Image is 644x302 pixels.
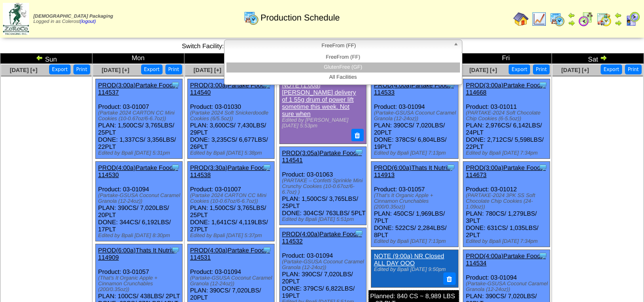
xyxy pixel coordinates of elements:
img: calendarprod.gif [550,11,565,27]
a: PROD(4:00a)Partake Foods-114534 [466,252,546,267]
div: (PARTAKE-2024 Soft Chocolate Chip Cookies (6-5.5oz)) [466,110,550,122]
button: Export [509,64,530,74]
img: calendarblend.gif [578,11,593,27]
span: Logged in as Colerost [33,14,113,24]
li: All Facilities [226,73,460,83]
img: Tooltip [262,163,272,172]
img: arrowright.gif [600,54,607,62]
div: (Partake-GSUSA Coconut Caramel Granola (12-24oz)) [98,193,182,204]
button: Export [141,64,163,74]
td: Fri [460,53,552,64]
li: GlutenFree (GF) [226,62,460,73]
div: (Partake-GSUSA Coconut Caramel Granola (12-24oz)) [282,259,366,271]
div: (Partake 2024 CARTON CC Mini Cookies (10-0.67oz/6-6.7oz)) [190,193,274,204]
img: arrowleft.gif [36,54,43,62]
div: (Partake-GSUSA Coconut Caramel Granola (12-24oz)) [466,281,550,292]
img: Tooltip [171,245,180,255]
a: PROD(3:30a)Partake Foods-114538 [190,164,270,178]
div: Edited by Bpali [DATE] 5:31pm [98,150,182,156]
div: Product: 03-01012 PLAN: 780CS / 1,279LBS / 3PLT DONE: 631CS / 1,035LBS / 2PLT [463,162,550,247]
img: Tooltip [538,251,548,260]
div: Edited by Bpali [DATE] 5:38pm [190,150,274,156]
span: [DEMOGRAPHIC_DATA] Packaging [33,14,113,19]
img: Tooltip [171,163,180,172]
a: (logout) [80,19,96,24]
div: (That's It Organic Apple + Cinnamon Crunchables (200/0.35oz)) [374,193,458,210]
div: (PARTAKE – Confetti Sprinkle Mini Crunchy Cookies (10-0.67oz/6-6.7oz) ) [282,178,366,195]
div: Product: 03-01007 PLAN: 1,500CS / 3,765LBS / 25PLT DONE: 1,641CS / 4,119LBS / 27PLT [187,162,274,241]
a: PROD(4:00a)Partake Foods-114531 [190,247,270,261]
a: PROD(4:00a)Partake Foods-114532 [282,230,362,245]
img: Tooltip [538,80,548,90]
img: arrowleft.gif [568,11,575,19]
div: (Partake-GSUSA Coconut Caramel Granola (12-24oz)) [190,275,274,287]
div: Product: 03-01007 PLAN: 1,500CS / 3,765LBS / 25PLT DONE: 1,337CS / 3,356LBS / 22PLT [95,79,182,159]
button: Print [625,64,642,74]
button: Print [533,64,550,74]
td: Tue [184,53,276,64]
img: arrowright.gif [614,19,622,27]
div: (PARTAKE-2024 3PK SS Soft Chocolate Chip Cookies (24-1.09oz)) [466,193,550,210]
div: Edited by Bpali [DATE] 9:50pm [374,267,454,272]
img: line_graph.gif [532,11,547,27]
div: Edited by Bpali [DATE] 7:34pm [466,239,550,244]
a: PROD(3:00a)Partake Foods-114537 [98,82,178,96]
img: Tooltip [354,229,364,238]
img: calendarinout.gif [596,11,612,27]
img: home.gif [513,11,529,27]
span: Production Schedule [261,13,340,23]
div: Product: 03-01057 PLAN: 450CS / 1,969LBS / 7PLT DONE: 522CS / 2,284LBS / 8PLT [371,162,458,247]
div: (Partake 2024 Soft Snickerdoodle Cookies (6/5.5oz)) [190,110,274,122]
img: Tooltip [262,245,272,255]
img: Tooltip [354,147,364,157]
img: Tooltip [538,163,548,172]
img: calendarcustomer.gif [625,11,640,27]
img: arrowright.gif [568,19,575,27]
div: Edited by Bpali [DATE] 8:30pm [98,233,182,239]
div: (Partake-GSUSA Coconut Caramel Granola (12-24oz)) [374,110,458,122]
td: Mon [92,53,184,64]
img: Tooltip [171,80,180,90]
button: Export [49,64,71,74]
button: Export [601,64,622,74]
img: arrowleft.gif [614,11,622,19]
a: [DATE] [+] [194,67,221,73]
a: NOTE (9:00a) NR Closed ALL DAY OOO [374,252,444,267]
button: Print [73,64,90,74]
td: Sat [552,53,644,64]
div: Edited by Bpali [DATE] 7:13pm [374,150,458,156]
div: Edited by Bpali [DATE] 7:34pm [466,150,550,156]
a: PROD(3:00a)Partake Foods-114673 [466,164,546,178]
img: Tooltip [446,163,456,172]
div: Product: 03-01011 PLAN: 2,976CS / 6,142LBS / 24PLT DONE: 2,712CS / 5,598LBS / 22PLT [463,79,550,159]
div: Product: 03-01094 PLAN: 390CS / 7,020LBS / 20PLT DONE: 344CS / 6,192LBS / 17PLT [95,162,182,241]
div: Edited by Bpali [DATE] 5:51pm [282,217,366,222]
img: calendarprod.gif [244,10,259,25]
a: [DATE] [+] [10,67,37,73]
a: [DATE] [+] [102,67,129,73]
div: Edited by Bpali [DATE] 7:13pm [374,239,458,244]
button: Delete Note [351,129,364,141]
a: PROD(4:00a)Partake Foods-114533 [374,82,454,96]
a: NOTE (1:00a) [PERSON_NAME] delivery of 1 55g drum of power lift sometime this week. Not sure when [282,82,356,117]
div: Edited by [PERSON_NAME] [DATE] 5:53pm [282,117,363,129]
div: (Partake 2024 CARTON CC Mini Cookies (10-0.67oz/6-6.7oz)) [98,110,182,122]
a: [DATE] [+] [470,67,497,73]
span: FreeFrom (FF) [228,40,450,52]
a: [DATE] [+] [561,67,589,73]
a: PROD(6:00a)Thats It Nutriti-114913 [374,164,452,178]
div: Product: 03-01063 PLAN: 1,500CS / 3,765LBS / 25PLT DONE: 304CS / 763LBS / 5PLT [279,146,366,225]
img: zoroco-logo-small.webp [3,3,29,35]
a: PROD(3:00a)Partake Foods-114540 [190,82,270,96]
div: Edited by Bpali [DATE] 5:37pm [190,233,274,239]
a: PROD(3:00a)Partake Foods-114668 [466,82,546,96]
div: (That's It Organic Apple + Cinnamon Crunchables (200/0.35oz)) [98,275,182,292]
button: Print [165,64,182,74]
a: PROD(6:00a)Thats It Nutriti-114909 [98,247,176,261]
button: Delete Note [443,272,456,285]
